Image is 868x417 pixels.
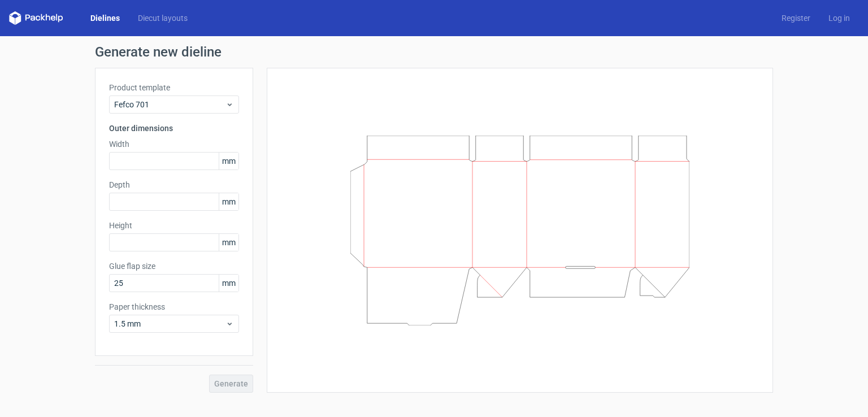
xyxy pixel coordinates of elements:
span: mm [219,153,238,170]
a: Diecut layouts [129,12,197,24]
label: Height [109,220,239,231]
label: Glue flap size [109,260,239,272]
label: Paper thickness [109,301,239,312]
a: Register [772,12,819,24]
label: Depth [109,179,239,190]
a: Log in [819,12,859,24]
span: mm [219,275,238,292]
label: Width [109,138,239,150]
label: Product template [109,82,239,93]
h1: Generate new dieline [95,45,773,59]
span: mm [219,234,238,251]
span: 1.5 mm [114,318,225,329]
h3: Outer dimensions [109,123,239,134]
span: mm [219,193,238,210]
span: Fefco 701 [114,99,225,110]
a: Dielines [81,12,129,24]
